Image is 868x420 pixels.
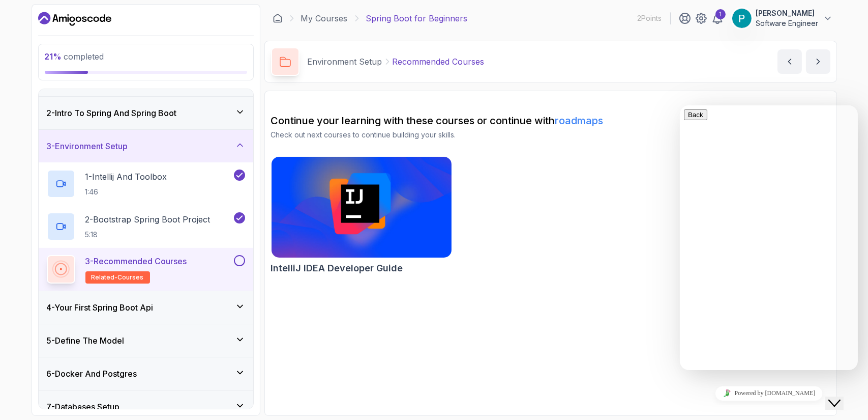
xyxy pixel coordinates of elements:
p: 5:18 [85,230,211,240]
p: [PERSON_NAME] [756,8,819,18]
button: 4-Your First Spring Boot Api [39,291,253,324]
p: 2 - Bootstrap Spring Boot Project [85,213,211,226]
h3: 4 - Your First Spring Boot Api [47,301,154,314]
button: 6-Docker And Postgres [39,357,253,390]
h3: 5 - Define The Model [47,334,125,347]
button: 2-Bootstrap Spring Boot Project5:18 [47,212,245,241]
button: user profile image[PERSON_NAME]Software Engineer [732,8,833,29]
a: Dashboard [38,11,111,27]
p: 3 - Recommended Courses [85,255,187,267]
iframe: chat widget [825,379,858,410]
h2: IntelliJ IDEA Developer Guide [271,261,403,275]
p: 1:46 [85,187,167,197]
button: next content [806,49,830,74]
p: Environment Setup [308,55,382,68]
div: 1 [715,9,726,19]
a: IntelliJ IDEA Developer Guide cardIntelliJ IDEA Developer Guide [271,156,452,275]
button: 3-Environment Setup [39,130,253,162]
h3: 3 - Environment Setup [47,140,128,152]
a: Dashboard [273,13,283,23]
p: 2 Points [638,13,662,23]
button: 2-Intro To Spring And Spring Boot [39,97,253,129]
p: 1 - Intellij And Toolbox [85,171,167,183]
h3: 2 - Intro To Spring And Spring Boot [47,107,177,119]
a: My Courses [301,12,348,24]
p: Software Engineer [756,18,819,29]
span: related-courses [92,273,144,282]
h3: 6 - Docker And Postgres [47,368,137,380]
h2: Continue your learning with these courses or continue with [271,114,830,128]
span: 21 % [45,51,62,62]
button: 1-Intellij And Toolbox1:46 [47,170,245,198]
iframe: chat widget [680,382,858,405]
p: Recommended Courses [393,55,485,68]
img: user profile image [732,9,752,28]
button: previous content [777,49,802,74]
img: IntelliJ IDEA Developer Guide card [272,157,452,258]
span: completed [45,51,104,62]
a: 1 [711,12,724,24]
a: roadmaps [555,115,604,127]
button: 3-Recommended Coursesrelated-courses [47,255,245,284]
h3: 7 - Databases Setup [47,401,120,413]
p: Spring Boot for Beginners [366,12,468,24]
button: 5-Define The Model [39,324,253,357]
p: Check out next courses to continue building your skills. [271,130,830,140]
iframe: chat widget [680,105,858,370]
